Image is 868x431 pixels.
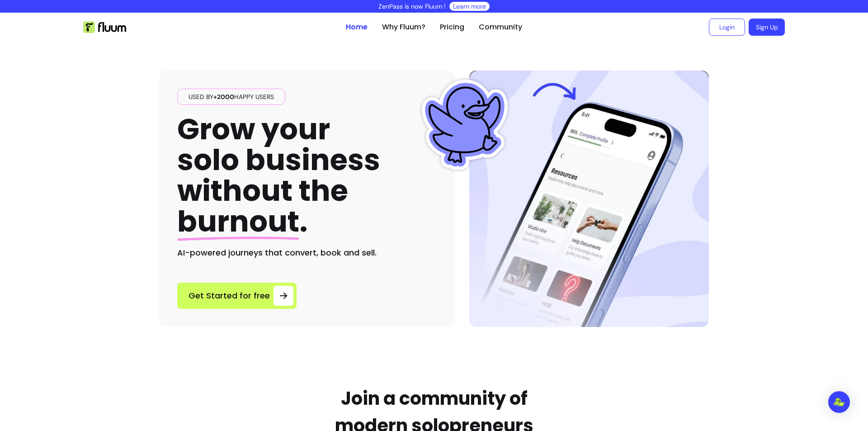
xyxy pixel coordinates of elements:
[177,201,299,242] span: burnout
[749,19,785,36] a: Sign Up
[213,93,234,101] span: +2000
[828,391,850,413] div: Open Intercom Messenger
[709,19,745,36] a: Login
[378,2,446,11] p: ZenPass is now Fluum !
[346,22,368,33] a: Home
[453,2,486,11] a: Learn more
[189,289,270,302] span: Get Started for free
[185,92,278,101] span: Used by happy users
[420,80,510,170] img: Fluum Duck sticker
[177,283,297,309] a: Get Started for free
[177,114,380,237] h1: Grow your solo business without the .
[177,246,437,259] h2: AI-powered journeys that convert, book and sell.
[382,22,425,33] a: Why Fluum?
[440,22,464,33] a: Pricing
[469,71,709,327] img: Hero
[479,22,522,33] a: Community
[83,21,126,33] img: Fluum Logo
